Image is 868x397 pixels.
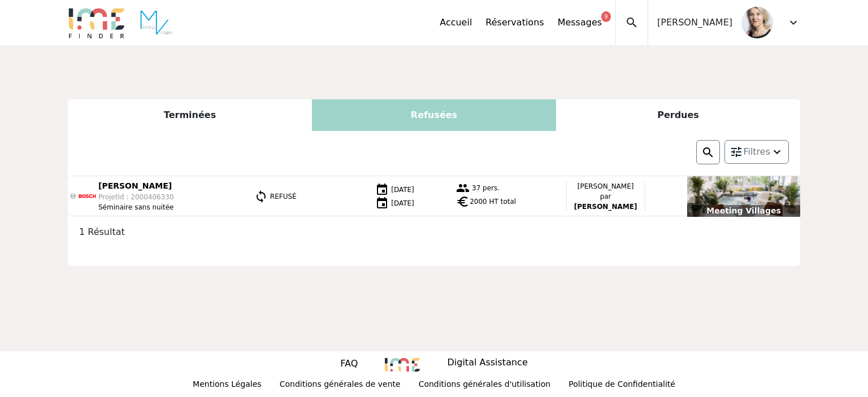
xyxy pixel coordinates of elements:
[456,195,470,208] span: euro
[98,202,174,212] p: Séminaire sans nuitée
[556,99,800,131] div: Perdues
[72,225,796,239] div: 1 Résultat
[98,192,174,202] p: ProjetId : 2000406330
[741,7,773,38] img: 99302-0.jpg
[601,11,611,22] div: 9
[456,181,470,195] img: group.png
[472,184,500,192] span: 37 pers.
[385,358,420,372] img: 8235.png
[280,378,401,392] p: Conditions générales de vente
[70,184,96,210] img: 104260_1.png
[68,99,312,131] div: Terminées
[787,16,800,29] span: expand_more
[470,197,516,207] span: 2000 HT total
[68,176,800,217] a: [PERSON_NAME] ProjetId : 2000406330 Séminaire sans nuitée REFUSÉ [DATE] [DATE] 37 pers. euro 2000...
[193,378,262,392] p: Mentions Légales
[340,357,358,373] a: FAQ
[391,199,414,207] span: [DATE]
[419,378,551,392] p: Conditions générales d'utilisation
[447,356,527,372] p: Digital Assistance
[571,181,640,202] p: [PERSON_NAME] par
[657,16,732,29] span: [PERSON_NAME]
[270,192,297,200] span: REFUSÉ
[375,197,389,210] img: date.png
[571,202,640,212] p: [PERSON_NAME]
[568,378,675,392] p: Politique de Confidentialité
[391,185,414,193] span: [DATE]
[730,145,743,159] img: setting.png
[440,16,472,29] a: Accueil
[687,205,800,217] p: Meeting Villages
[98,180,174,192] p: [PERSON_NAME]
[375,183,389,197] img: date.png
[312,99,556,131] div: Refusées
[485,16,544,29] a: Réservations
[701,146,715,159] img: search.png
[770,145,784,159] img: arrow_down.png
[254,190,268,203] img: statut.png
[340,357,358,370] p: FAQ
[558,16,602,29] a: Messages9
[68,7,125,38] img: Logo.png
[625,16,639,29] span: search
[743,145,770,159] span: Filtres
